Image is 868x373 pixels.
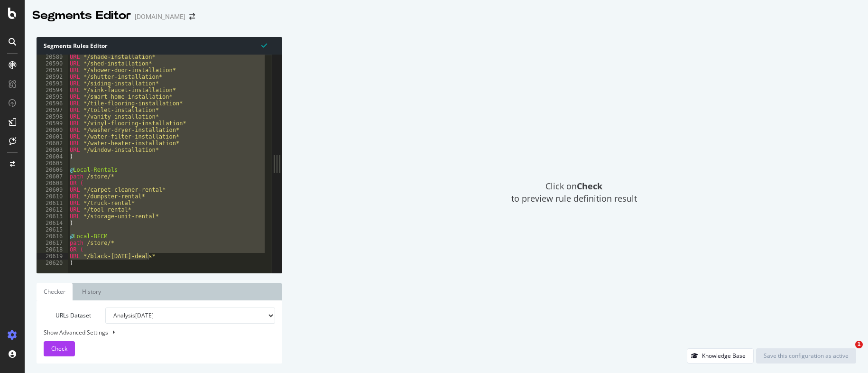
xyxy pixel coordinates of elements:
[37,240,68,246] div: 20617
[32,8,131,24] div: Segments Editor
[37,80,68,87] div: 20593
[37,113,68,120] div: 20598
[511,180,637,205] span: Click on to preview rule definition result
[37,180,68,186] div: 20608
[37,173,68,180] div: 20607
[37,100,68,107] div: 20596
[37,67,68,74] div: 20591
[836,341,859,364] iframe: Intercom live chat
[37,133,68,140] div: 20601
[37,233,68,240] div: 20616
[37,253,68,260] div: 20619
[37,308,98,324] label: URLs Dataset
[37,127,68,133] div: 20600
[37,193,68,200] div: 20610
[37,37,282,55] div: Segments Rules Editor
[756,348,856,364] button: Save this configuration as active
[37,140,68,147] div: 20602
[37,153,68,160] div: 20604
[577,180,602,192] strong: Check
[37,167,68,173] div: 20606
[37,213,68,220] div: 20613
[37,120,68,127] div: 20599
[37,54,68,60] div: 20589
[37,328,268,336] div: Show Advanced Settings
[37,246,68,253] div: 20618
[44,341,75,356] button: Check
[37,60,68,67] div: 20590
[37,107,68,113] div: 20597
[37,93,68,100] div: 20595
[37,147,68,153] div: 20603
[37,220,68,226] div: 20614
[261,41,267,50] span: Syntax is valid
[37,283,73,300] a: Checker
[51,345,67,353] span: Check
[37,160,68,167] div: 20605
[37,186,68,193] div: 20609
[135,12,185,21] div: [DOMAIN_NAME]
[75,283,108,300] a: History
[37,200,68,206] div: 20611
[37,260,68,266] div: 20620
[37,74,68,80] div: 20592
[37,226,68,233] div: 20615
[37,206,68,213] div: 20612
[687,352,754,360] a: Knowledge Base
[37,87,68,93] div: 20594
[189,13,195,20] div: arrow-right-arrow-left
[687,348,754,364] button: Knowledge Base
[764,352,849,360] div: Save this configuration as active
[702,352,746,360] div: Knowledge Base
[855,341,863,348] span: 1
